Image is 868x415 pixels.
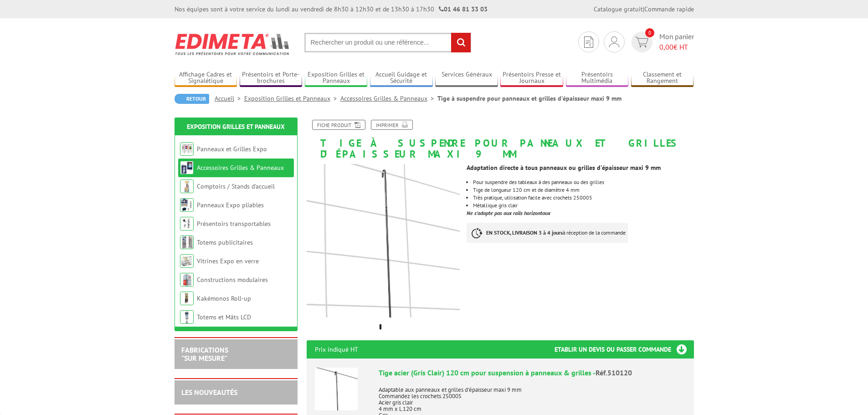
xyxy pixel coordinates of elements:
a: Totems et Mâts LCD [197,313,251,321]
a: Vitrines Expo en verre [197,257,259,265]
a: Présentoirs Presse et Journaux [500,71,563,86]
a: Accueil [215,94,244,102]
img: Présentoirs transportables [180,217,194,231]
img: Constructions modulaires [180,273,194,287]
a: LES NOUVEAUTÉS [181,388,237,397]
input: Rechercher un produit ou une référence... [304,33,471,52]
a: Panneaux Expo pliables [197,201,264,209]
strong: Adaptation directe à tous panneaux ou grilles d'épaisseur maxi 9 mm [467,164,661,172]
a: Constructions modulaires [197,276,268,284]
a: Kakémonos Roll-up [197,294,251,302]
img: Totems et Mâts LCD [180,310,194,324]
input: rechercher [451,33,471,52]
span: 0,00 [659,42,673,51]
a: Accueil Guidage et Sécurité [370,71,433,86]
strong: Ne s'adapte pas aux rails horizontaux [467,210,550,216]
li: Tige à suspendre pour panneaux et grilles d'épaisseur maxi 9 mm [437,94,621,103]
a: Fiche produit [312,120,365,130]
a: Comptoirs / Stands d'accueil [197,182,275,190]
span: € HT [659,42,694,52]
div: | [594,5,694,14]
h1: Tige à suspendre pour panneaux et grilles d'épaisseur maxi 9 mm [300,120,701,159]
a: Panneaux et Grilles Expo [197,145,267,153]
a: Classement et Rangement [631,71,694,86]
img: Vitrines Expo en verre [180,254,194,268]
img: Kakémonos Roll-up [180,292,194,305]
li: Très pratique, utilisation facile avec crochets 250005 [473,195,693,200]
span: 0 [645,28,654,37]
img: Edimeta [175,27,291,61]
img: Panneaux Expo pliables [180,198,194,212]
p: Prix indiqué HT [315,340,358,359]
img: Tige acier (Gris Clair) 120 cm pour suspension à panneaux & grilles [315,368,358,410]
a: Commande rapide [644,5,694,13]
a: Totems publicitaires [197,238,253,246]
div: Nos équipes sont à votre service du lundi au vendredi de 8h30 à 12h30 et de 13h30 à 17h30 [175,5,488,14]
li: Tige de longueur 120 cm et de diamètre 4 mm [473,187,693,193]
a: Affichage Cadres et Signalétique [175,71,237,86]
a: Services Généraux [435,71,498,86]
img: 510120_tige_acier_suspension_exposition_panneaux_grilles.jpg [307,164,460,318]
a: Accessoires Grilles & Panneaux [197,164,284,172]
img: Accessoires Grilles & Panneaux [180,161,194,174]
a: devis rapide 0 Mon panier 0,00€ HT [629,31,694,52]
a: Retour [175,94,209,104]
a: Présentoirs et Porte-brochures [240,71,303,86]
img: devis rapide [584,36,593,48]
h3: Etablir un devis ou passer commande [555,340,694,359]
li: Pour suspendre des tableaux à des panneaux ou des grilles [473,179,693,185]
a: Exposition Grilles et Panneaux [244,94,340,102]
img: devis rapide [635,37,648,47]
img: Comptoirs / Stands d'accueil [180,179,194,193]
span: Mon panier [659,31,694,52]
p: à réception de la commande [467,223,628,243]
a: Présentoirs transportables [197,220,271,228]
a: Présentoirs Multimédia [566,71,629,86]
a: Exposition Grilles et Panneaux [305,71,368,86]
img: devis rapide [609,36,619,47]
a: FABRICATIONS"Sur Mesure" [181,345,228,363]
a: Exposition Grilles et Panneaux [187,123,285,131]
li: Métallique gris clair [473,203,693,208]
a: Imprimer [371,120,413,130]
strong: EN STOCK, LIVRAISON 3 à 4 jours [486,229,563,236]
strong: 01 46 81 33 03 [439,5,488,13]
div: Tige acier (Gris Clair) 120 cm pour suspension à panneaux & grilles - [379,368,686,378]
span: Réf.510120 [596,368,632,377]
a: Catalogue gratuit [594,5,643,13]
img: Totems publicitaires [180,236,194,249]
a: Accessoires Grilles & Panneaux [340,94,437,102]
img: Panneaux et Grilles Expo [180,142,194,156]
